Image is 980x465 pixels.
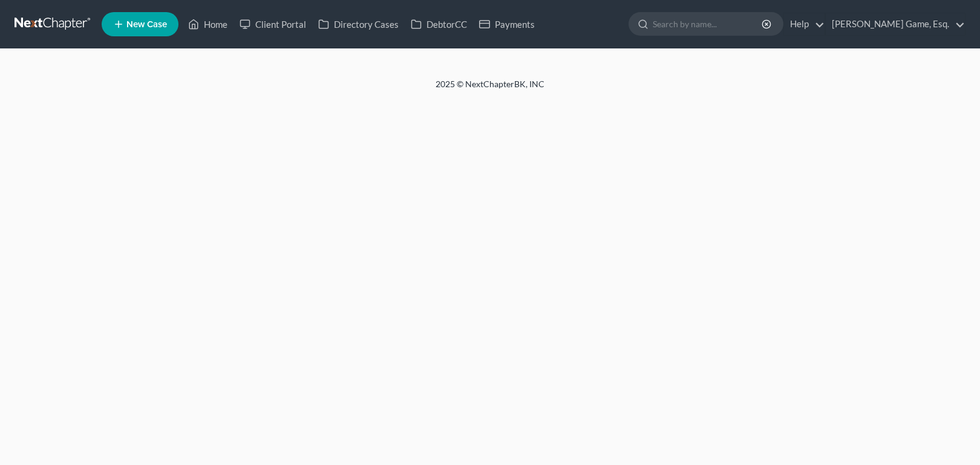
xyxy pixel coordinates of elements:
a: Client Portal [234,13,312,35]
a: Home [182,13,234,35]
a: DebtorCC [405,13,473,35]
input: Search by name... [653,13,763,35]
div: 2025 © NextChapterBK, INC [145,78,835,100]
a: [PERSON_NAME] Game, Esq. [826,13,965,35]
a: Help [784,13,825,35]
a: Payments [473,13,541,35]
span: New Case [126,20,167,29]
a: Directory Cases [312,13,405,35]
